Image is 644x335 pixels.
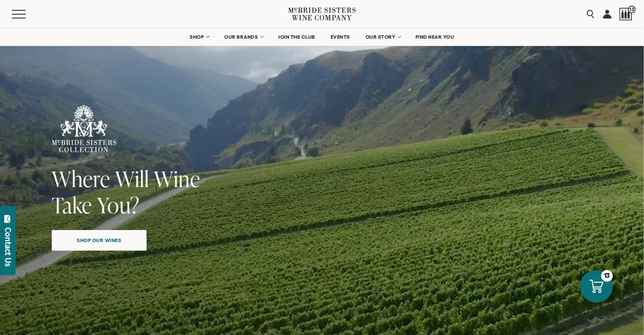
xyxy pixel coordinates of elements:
[272,28,321,46] a: JOIN THE CLUB
[190,34,204,40] span: SHOP
[184,28,214,46] a: SHOP
[219,28,268,46] a: OUR BRANDS
[325,28,356,46] a: EVENTS
[52,230,147,251] a: Shop our wines
[366,34,396,40] span: OUR STORY
[62,232,137,249] span: Shop our wines
[278,34,315,40] span: JOIN THE CLUB
[52,190,92,220] span: Take
[410,28,460,46] a: FIND NEAR YOU
[628,6,636,13] span: 13
[97,190,140,220] span: You?
[154,164,200,194] span: Wine
[52,164,110,194] span: Where
[416,34,454,40] span: FIND NEAR YOU
[12,10,43,18] button: Mobile Menu Trigger
[4,227,13,267] div: Contact Us
[601,270,613,282] div: 13
[224,34,258,40] span: OUR BRANDS
[360,28,406,46] a: OUR STORY
[331,34,350,40] span: EVENTS
[115,164,149,194] span: Will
